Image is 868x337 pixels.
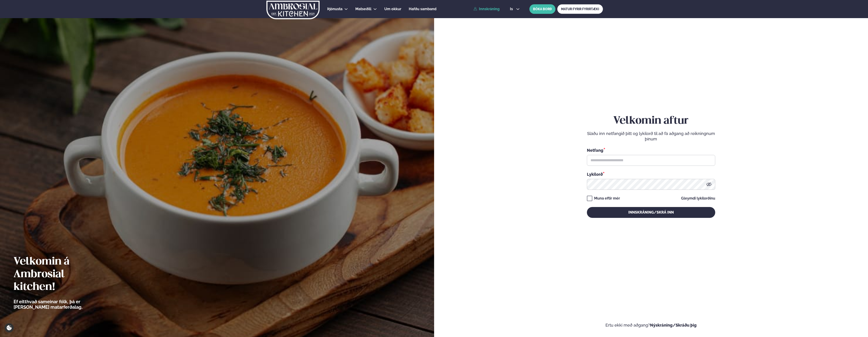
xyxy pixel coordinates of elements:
h2: Velkomin á Ambrosial kitchen! [14,255,108,294]
button: Innskráning/Skrá inn [587,207,715,218]
a: Cookie settings [5,323,14,332]
a: Matseðill [355,6,371,12]
h2: Velkomin aftur [587,115,715,127]
a: Um okkur [384,6,401,12]
a: Gleymdi lykilorðinu [681,197,715,200]
a: MATUR FYRIR FYRIRTÆKI [557,4,603,14]
span: Hafðu samband [409,7,436,11]
div: Netfang [587,147,715,153]
a: Nýskráning/Skráðu þig [650,323,697,327]
p: Ertu ekki með aðgang? [448,323,855,328]
a: Hafðu samband [409,6,436,12]
div: Lykilorð [587,171,715,177]
p: Ef eitthvað sameinar fólk, þá er [PERSON_NAME] matarferðalag. [14,299,108,310]
span: Matseðill [355,7,371,11]
a: Innskráning [473,7,500,11]
a: Þjónusta [327,6,342,12]
p: Sláðu inn netfangið þitt og lykilorð til að fá aðgang að reikningnum þínum [587,131,715,142]
img: logo [266,1,320,19]
span: Þjónusta [327,7,342,11]
button: BÓKA BORÐ [529,4,555,14]
span: Um okkur [384,7,401,11]
button: is [506,7,523,11]
span: is [510,7,514,11]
